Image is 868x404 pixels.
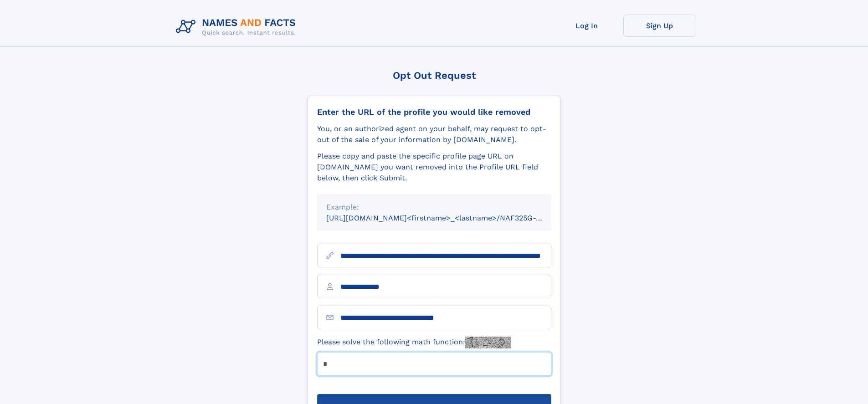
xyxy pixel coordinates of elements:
[172,15,303,39] img: Logo Names and Facts
[326,214,569,222] small: [URL][DOMAIN_NAME]<firstname>_<lastname>/NAF325G-xxxxxxxx
[317,107,551,117] div: Enter the URL of the profile you would like removed
[550,15,623,37] a: Log In
[317,337,511,348] label: Please solve the following math function:
[308,70,561,81] div: Opt Out Request
[326,202,542,213] div: Example:
[317,123,551,145] div: You, or an authorized agent on your behalf, may request to opt-out of the sale of your informatio...
[317,151,551,184] div: Please copy and paste the specific profile page URL on [DOMAIN_NAME] you want removed into the Pr...
[623,15,696,37] a: Sign Up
